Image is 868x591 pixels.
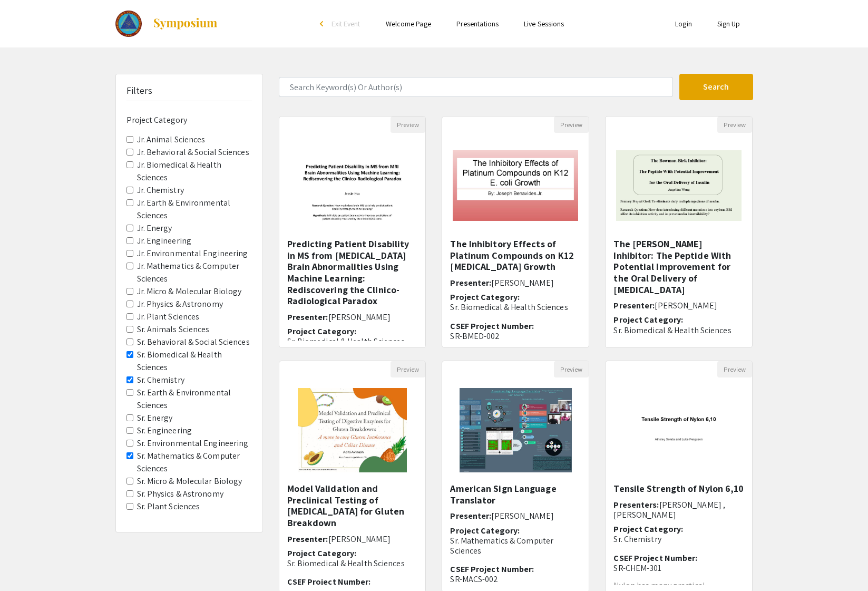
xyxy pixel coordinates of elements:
[287,377,417,483] img: <p><strong style="color: rgb(0, 0, 0);">Model Validation and Preclinical Testing of Digestive Enz...
[491,277,553,288] span: [PERSON_NAME]
[450,292,520,303] span: Project Category:
[450,564,534,575] span: CSEF Project Number:
[287,483,418,528] h5: Model Validation and Preclinical Testing of [MEDICAL_DATA] for Gluten Breakdown
[137,424,192,437] label: Sr. Engineering
[491,510,553,521] span: [PERSON_NAME]
[137,323,210,336] label: Sr. Animals Sciences
[137,298,223,311] label: Jr. Physics & Astronomy
[442,116,589,348] div: Open Presentation <p><span style="background-color: transparent; color: rgb(0, 0, 0);">The Inhibi...
[613,301,744,311] h6: Presenter:
[554,117,589,133] button: Preview
[450,574,581,584] p: SR-MACS-002
[8,544,45,583] iframe: Chat
[137,222,172,235] label: Jr. Energy
[287,133,417,238] img: <p>Predicting Patient Disability in MS from MRI Brain Abnormalities Using Machine Learning: Redis...
[613,553,697,564] span: CSEF Project Number:
[605,116,753,348] div: Open Presentation <p class="ql-align-center"><strong style="background-color: transparent; color:...
[137,159,252,184] label: Jr. Biomedical & Health Sciences
[137,235,192,247] label: Jr. Engineering
[152,17,218,30] img: Symposium by ForagerOne
[137,247,248,260] label: Jr. Environmental Engineering
[613,325,744,335] p: Sr. Biomedical & Health Sciences
[613,499,725,520] span: [PERSON_NAME] , [PERSON_NAME]
[450,238,581,273] h5: The Inhibitory Effects of Platinum Compounds on K12 [MEDICAL_DATA] Growth
[717,361,752,377] button: Preview
[613,500,744,520] h6: Presenters:
[391,117,425,133] button: Preview
[137,374,184,386] label: Sr. Chemistry
[606,384,752,476] img: <p>Tensile Strength of Nylon 6,10 </p>
[137,146,249,159] label: Jr. Behavioral & Social Sciences
[450,511,581,521] h6: Presenter:
[137,348,252,374] label: Sr. Biomedical & Health Sciences
[675,19,692,28] a: Login
[613,238,744,295] h5: The [PERSON_NAME] Inhibitor: The Peptide With Potential Improvement for the Oral Delivery of [MED...
[554,361,589,377] button: Preview
[450,525,520,536] span: Project Category:
[137,133,206,146] label: Jr. Animal Sciences
[442,140,589,231] img: <p><span style="background-color: transparent; color: rgb(0, 0, 0);">The Inhibitory Effects of Pl...
[137,500,200,513] label: Sr. Plant Sciences
[524,19,564,28] a: Live Sessions
[115,11,142,37] img: The 2023 Colorado Science & Engineering Fair
[287,576,371,587] span: CSEF Project Number:
[137,488,223,500] label: Sr. Physics & Astronomy
[287,548,357,559] span: Project Category:
[137,412,173,424] label: Sr. Energy
[287,558,418,568] p: Sr. Biomedical & Health Sciences
[137,197,252,222] label: Jr. Earth & Environmental Sciences
[613,483,744,495] h5: Tensile Strength of Nylon 6,10
[137,311,200,323] label: Jr. Plant Sciences
[115,11,219,37] a: The 2023 Colorado Science & Engineering Fair
[655,300,717,311] span: [PERSON_NAME]
[328,534,391,545] span: [PERSON_NAME]
[450,483,581,506] h5: American Sign Language Translator
[287,336,418,346] p: Sr. Biomedical & Health Sciences
[137,386,252,412] label: Sr. Earth & Environmental Sciences
[137,285,242,298] label: Jr. Micro & Molecular Biology
[386,19,431,28] a: Welcome Page
[279,77,673,97] input: Search Keyword(s) Or Author(s)
[717,117,752,133] button: Preview
[328,312,391,323] span: [PERSON_NAME]
[279,116,426,348] div: Open Presentation <p>Predicting Patient Disability in MS from MRI Brain Abnormalities Using Machi...
[450,536,581,556] p: Sr. Mathematics & Computer Sciences
[391,361,425,377] button: Preview
[450,278,581,288] h6: Presenter:
[287,312,418,322] h6: Presenter:
[126,115,252,125] h6: Project Category
[137,450,252,475] label: Sr. Mathematics & Computer Sciences
[456,19,499,28] a: Presentations
[287,326,357,337] span: Project Category:
[287,534,418,544] h6: Presenter:
[450,302,581,312] p: Sr. Biomedical & Health Sciences
[320,21,326,27] div: arrow_back_ios
[450,321,534,332] span: CSEF Project Number:
[606,140,752,231] img: <p class="ql-align-center"><strong style="background-color: transparent; color: rgb(0, 0, 0);">Th...
[449,377,582,483] img: <p>American Sign Language Translator</p>
[126,85,153,96] h5: Filters
[679,74,753,100] button: Search
[331,19,360,28] span: Exit Event
[717,19,740,28] a: Sign Up
[137,475,242,488] label: Sr. Micro & Molecular Biology
[613,314,683,325] span: Project Category:
[137,336,250,348] label: Sr. Behavioral & Social Sciences
[287,238,418,307] h5: Predicting Patient Disability in MS from [MEDICAL_DATA] Brain Abnormalities Using Machine Learnin...
[137,184,184,197] label: Jr. Chemistry
[137,437,249,450] label: Sr. Environmental Engineering
[137,260,252,285] label: Jr. Mathematics & Computer Sciences
[613,524,683,535] span: Project Category:
[450,331,581,341] p: SR-BMED-002
[613,563,744,573] p: SR-CHEM-301
[613,534,744,544] p: Sr. Chemistry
